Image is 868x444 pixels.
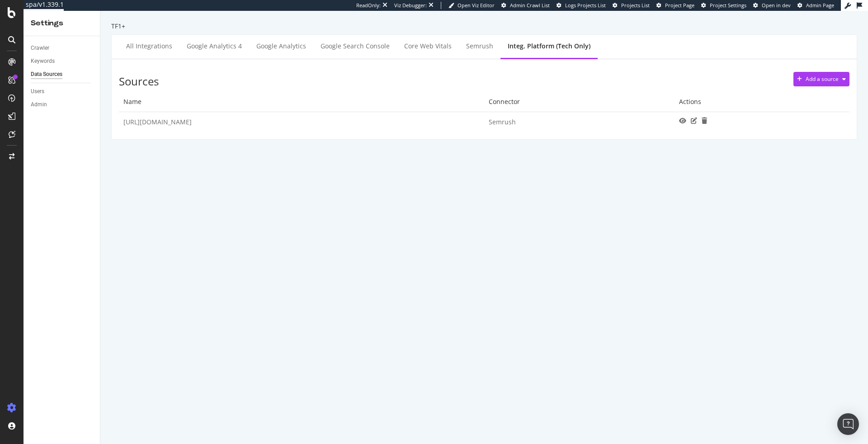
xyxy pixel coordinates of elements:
[466,42,493,51] div: Semrush
[501,2,550,9] a: Admin Crawl List
[656,2,694,9] a: Project Page
[837,413,859,435] div: Open Intercom Messenger
[119,112,484,132] td: [URL][DOMAIN_NAME]
[510,2,550,9] span: Admin Crawl List
[448,2,495,9] a: Open Viz Editor
[762,2,791,9] span: Open in dev
[31,70,62,79] div: Data Sources
[126,42,172,51] div: All integrations
[701,2,746,9] a: Project Settings
[797,2,834,9] a: Admin Page
[31,100,94,109] a: Admin
[31,57,55,66] div: Keywords
[458,2,495,9] span: Open Viz Editor
[613,2,650,9] a: Projects List
[31,87,94,96] a: Users
[484,112,675,132] td: Semrush
[557,2,606,9] a: Logs Projects List
[675,92,849,112] td: Actions
[508,42,590,51] div: Integ. Platform (tech only)
[621,2,650,9] span: Projects List
[187,42,242,51] div: Google Analytics 4
[356,2,381,9] div: ReadOnly:
[119,76,159,87] h3: Sources
[793,72,849,86] button: Add a source
[31,100,47,109] div: Admin
[256,42,306,51] div: Google Analytics
[31,70,94,79] a: Data Sources
[31,87,44,96] div: Users
[31,57,94,66] a: Keywords
[753,2,791,9] a: Open in dev
[484,92,675,112] td: Connector
[404,42,452,51] div: Core Web Vitals
[394,2,427,9] div: Viz Debugger:
[565,2,606,9] span: Logs Projects List
[710,2,746,9] span: Project Settings
[31,18,93,28] div: Settings
[111,22,857,31] div: TF1+
[31,43,49,53] div: Crawler
[806,76,839,82] div: Add a source
[31,43,94,53] a: Crawler
[321,42,390,51] div: Google Search Console
[119,92,484,112] td: Name
[806,2,834,9] span: Admin Page
[665,2,694,9] span: Project Page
